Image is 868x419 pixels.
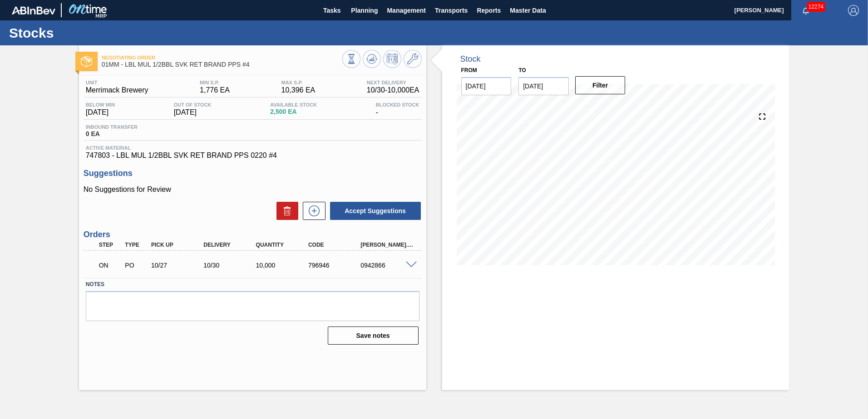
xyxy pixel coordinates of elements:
label: Notes [86,278,419,291]
span: Master Data [510,5,546,16]
label: From [461,67,477,73]
div: Code [306,242,365,248]
span: 0 EA [86,131,138,137]
div: 796946 [306,262,365,269]
span: Blocked Stock [376,102,419,107]
span: 747803 - LBL MUL 1/2BBL SVK RET BRAND PPS 0220 #4 [86,151,419,160]
span: 01MM - LBL MUL 1/2BBL SVK RET BRAND PPS #4 [102,61,342,68]
p: ON [99,262,122,269]
span: Out Of Stock [174,102,212,107]
button: Update Chart [363,50,381,68]
div: Accept Suggestions [325,201,422,221]
span: Reports [477,5,501,16]
div: 10/30/2025 [201,262,260,269]
button: Save notes [328,326,419,345]
span: Transports [435,5,468,16]
input: mm/dd/yyyy [461,77,512,95]
div: Negotiating Order [97,255,124,275]
div: [PERSON_NAME]. ID [358,242,417,248]
input: mm/dd/yyyy [518,77,569,95]
p: No Suggestions for Review [84,185,422,194]
div: Stock [460,54,481,64]
label: to [518,67,526,73]
div: Type [123,242,150,248]
h3: Orders [84,230,422,239]
span: Active Material [86,145,419,151]
div: 0942866 [358,262,417,269]
span: MIN S.P. [200,80,230,85]
span: 1,776 EA [200,86,230,94]
span: Planning [351,5,378,16]
img: TNhmsLtSVTkK8tSr43FrP2fwEKptu5GPRR3wAAAABJRU5ErkJggg== [12,6,55,15]
img: Logout [848,5,859,16]
span: Merrimack Brewery [86,86,148,94]
button: Accept Suggestions [330,202,421,220]
button: Go to Master Data / General [404,50,422,68]
span: Management [387,5,426,16]
button: Stocks Overview [342,50,360,68]
h3: Suggestions [84,169,422,178]
span: 10/30 - 10,000 EA [367,86,419,94]
button: Notifications [791,4,820,17]
button: Schedule Inventory [383,50,401,68]
div: Pick up [149,242,207,248]
span: Available Stock [270,102,317,107]
span: 12274 [807,2,825,12]
span: Below Min [86,102,115,107]
span: Negotiating Order [102,55,342,60]
span: [DATE] [86,108,115,117]
div: Step [97,242,124,248]
div: Quantity [254,242,312,248]
span: 10,396 EA [281,86,316,94]
img: Ícone [81,56,92,67]
span: MAX S.P. [281,80,316,85]
h1: Stocks [9,28,170,38]
span: 2,500 EA [270,108,317,115]
span: Unit [86,80,148,85]
div: 10/27/2025 [149,262,207,269]
button: Filter [575,76,626,94]
span: [DATE] [174,108,212,117]
span: Inbound Transfer [86,124,138,130]
div: New suggestion [298,202,325,220]
div: Delete Suggestions [272,202,298,220]
span: Tasks [322,5,342,16]
span: Next Delivery [367,80,419,85]
div: 10,000 [254,262,312,269]
div: Delivery [201,242,260,248]
div: - [374,102,422,117]
div: Purchase order [123,262,150,269]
